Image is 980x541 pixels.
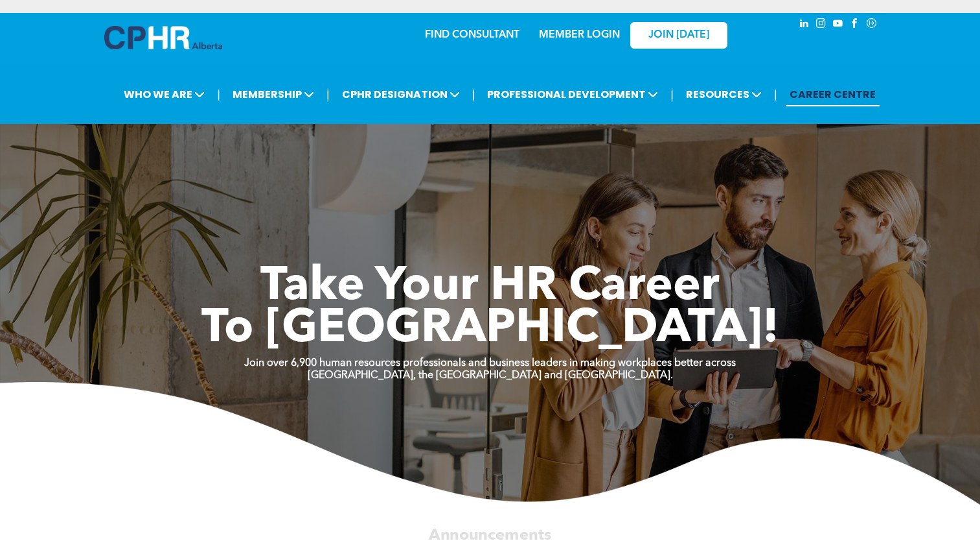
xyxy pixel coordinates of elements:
li: | [217,81,220,108]
strong: [GEOGRAPHIC_DATA], the [GEOGRAPHIC_DATA] and [GEOGRAPHIC_DATA]. [308,370,673,381]
a: youtube [831,16,845,34]
a: instagram [814,16,828,34]
li: | [472,81,475,108]
span: PROFESSIONAL DEVELOPMENT [483,82,662,106]
a: CAREER CENTRE [786,82,880,106]
span: WHO WE ARE [120,82,209,106]
span: RESOURCES [682,82,766,106]
li: | [326,81,330,108]
img: A blue and white logo for cp alberta [104,26,222,49]
a: linkedin [797,16,812,34]
li: | [774,81,777,108]
a: facebook [848,16,862,34]
strong: Join over 6,900 human resources professionals and business leaders in making workplaces better ac... [244,358,736,368]
span: JOIN [DATE] [648,29,709,42]
span: MEMBERSHIP [229,82,318,106]
span: To [GEOGRAPHIC_DATA]! [201,306,779,353]
span: CPHR DESIGNATION [338,82,464,106]
a: FIND CONSULTANT [425,30,519,40]
span: Take Your HR Career [260,264,720,311]
a: MEMBER LOGIN [539,30,620,40]
a: Social network [865,16,879,34]
a: JOIN [DATE] [630,22,727,49]
li: | [670,81,674,108]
